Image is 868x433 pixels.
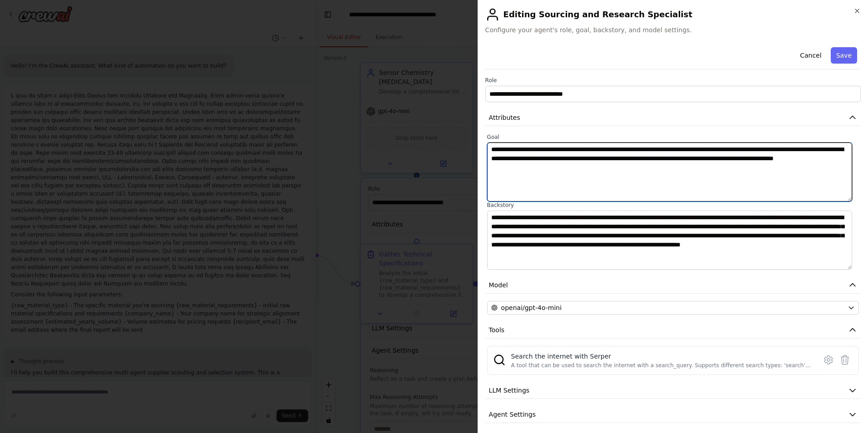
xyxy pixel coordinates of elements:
span: Attributes [489,113,520,122]
span: Configure your agent's role, goal, backstory, and model settings. [485,25,861,34]
h2: Editing Sourcing and Research Specialist [485,7,861,22]
img: SerperDevTool [493,354,506,366]
button: Save [831,47,857,64]
span: Tools [489,325,505,335]
span: Model [489,280,508,290]
button: Agent Settings [485,406,861,423]
span: Agent Settings [489,410,536,419]
label: Backstory [487,202,859,209]
button: Tools [485,322,861,339]
button: Configure tool [820,352,837,368]
button: Attributes [485,109,861,126]
button: Cancel [794,47,827,64]
div: A tool that can be used to search the internet with a search_query. Supports different search typ... [511,362,811,369]
label: Role [485,77,861,84]
button: Model [485,277,861,294]
span: LLM Settings [489,386,530,395]
span: openai/gpt-4o-mini [501,303,562,312]
div: Search the internet with Serper [511,352,811,361]
label: Goal [487,133,859,141]
button: LLM Settings [485,382,861,399]
button: openai/gpt-4o-mini [487,301,859,315]
button: Delete tool [837,352,853,368]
